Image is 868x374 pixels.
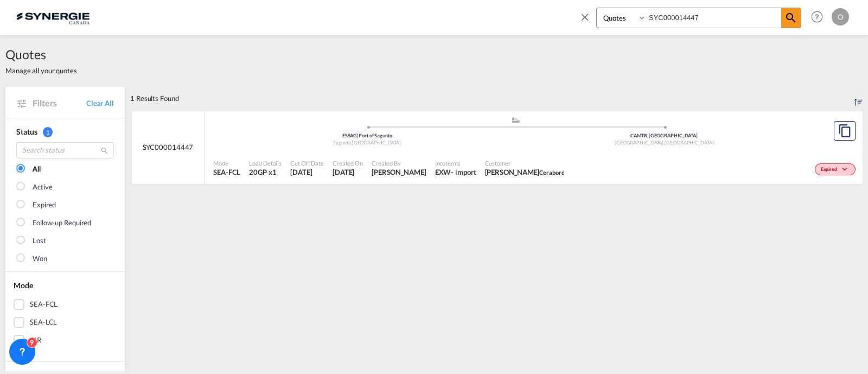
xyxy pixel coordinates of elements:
[290,159,324,167] span: Cut Off Date
[130,86,179,110] div: 1 Results Found
[33,200,56,211] div: Expired
[808,8,832,27] div: Help
[143,142,194,152] span: SYC000014447
[5,46,77,63] span: Quotes
[630,132,698,138] span: CAMTR [GEOGRAPHIC_DATA]
[249,159,282,167] span: Load Details
[815,163,856,175] div: Change Status Here
[86,98,114,108] a: Clear All
[663,140,665,145] span: ,
[579,8,596,34] span: icon-close
[451,167,476,177] div: - import
[784,11,797,24] md-icon: icon-magnify
[14,317,117,328] md-checkbox: SEA-LCL
[372,159,426,167] span: Created By
[435,159,476,167] span: Incoterms
[14,281,33,290] span: Mode
[16,127,37,136] span: Status
[33,218,91,229] div: Follow-up Required
[333,167,363,177] span: 2 Sep 2025
[132,111,863,185] div: SYC000014447 assets/icons/custom/ship-fill.svgassets/icons/custom/roll-o-plane.svgOriginPort of S...
[615,140,665,145] span: [GEOGRAPHIC_DATA]
[33,97,86,109] span: Filters
[30,335,41,346] div: AIR
[832,8,849,26] div: O
[821,166,840,174] span: Expired
[16,126,114,137] div: Status 1
[351,140,352,145] span: ,
[333,159,363,167] span: Created On
[100,147,108,155] md-icon: icon-magnify
[647,132,649,138] span: |
[646,8,781,27] input: Enter Quotation Number
[435,167,451,177] div: EXW
[539,169,564,176] span: Cerabord
[485,167,565,177] span: Normand Poulin Cerabord
[14,335,117,346] md-checkbox: AIR
[838,124,851,137] md-icon: assets/icons/custom/copyQuote.svg
[808,8,826,26] span: Help
[840,167,853,173] md-icon: icon-chevron-down
[213,159,240,167] span: Mode
[509,117,522,123] md-icon: assets/icons/custom/ship-fill.svg
[854,86,863,110] div: Sort by: Created On
[213,167,240,177] span: SEA-FCL
[781,8,801,28] span: icon-magnify
[579,11,591,23] md-icon: icon-close
[352,140,401,145] span: [GEOGRAPHIC_DATA]
[665,140,713,145] span: [GEOGRAPHIC_DATA]
[30,317,57,328] div: SEA-LCL
[5,66,77,75] span: Manage all your quotes
[834,121,856,141] button: Copy Quote
[33,236,46,246] div: Lost
[290,167,324,177] span: 2 Sep 2025
[357,132,359,138] span: |
[249,167,282,177] span: 20GP x 1
[342,132,392,138] span: ESSAG Port of Sagunto
[435,167,476,177] div: EXW import
[14,299,117,310] md-checkbox: SEA-FCL
[43,127,53,137] span: 1
[30,299,58,310] div: SEA-FCL
[33,164,41,175] div: All
[33,253,47,264] div: Won
[16,5,90,29] img: 1f56c880d42311ef80fc7dca854c8e59.png
[372,167,426,177] span: Karen Mercier
[333,140,352,145] span: Sagunto
[33,182,52,193] div: Active
[16,142,114,159] input: Search status
[485,159,565,167] span: Customer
